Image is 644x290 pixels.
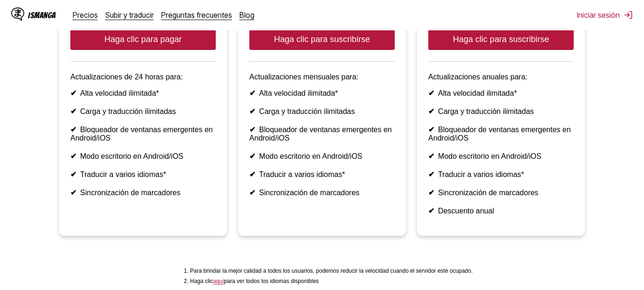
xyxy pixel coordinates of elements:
[190,278,213,284] font: Haga clic
[104,35,182,44] font: Haga clic para pagar
[249,126,255,134] font: ✔
[249,126,392,142] font: Bloqueador de ventanas emergentes en Android/iOS
[249,89,255,97] font: ✔
[80,89,159,97] font: Alta velocidad ilimitada*
[249,189,255,197] font: ✔
[161,10,232,20] a: Preguntas frecuentes
[259,89,338,97] font: Alta velocidad ilimitada*
[70,73,183,81] font: Actualizaciones de 24 horas para:
[11,7,24,21] img: Logotipo de IsManga
[428,89,434,97] font: ✔
[105,10,154,20] a: Subir y traducir
[70,29,216,50] button: Haga clic para pagar
[249,73,358,81] font: Actualizaciones mensuales para:
[80,189,180,197] font: Sincronización de marcadores
[70,152,76,160] font: ✔
[438,152,541,160] font: Modo escritorio en Android/iOS
[259,189,359,197] font: Sincronización de marcadores
[28,11,56,20] font: IsManga
[213,278,224,284] font: aquí
[438,207,494,215] font: Descuento anual
[623,10,633,20] img: desconectar
[438,170,524,178] font: Traducir a varios idiomas*
[190,268,473,274] font: Para brindar la mejor calidad a todos los usuarios, podemos reducir la velocidad cuando el servid...
[428,126,434,134] font: ✔
[428,152,434,160] font: ✔
[453,35,549,44] font: Haga clic para suscribirse
[80,107,176,115] font: Carga y traducción ilimitadas
[73,10,98,20] a: Precios
[224,278,319,284] font: para ver todos los idiomas disponibles
[438,189,538,197] font: Sincronización de marcadores
[80,152,183,160] font: Modo escritorio en Android/iOS
[259,170,345,178] font: Traducir a varios idiomas*
[259,107,355,115] font: Carga y traducción ilimitadas
[428,207,434,215] font: ✔
[213,278,224,284] a: Idiomas disponibles
[428,189,434,197] font: ✔
[428,107,434,115] font: ✔
[249,170,255,178] font: ✔
[428,170,434,178] font: ✔
[70,170,76,178] font: ✔
[70,126,76,134] font: ✔
[428,29,574,50] button: Haga clic para suscribirse
[274,35,370,44] font: Haga clic para suscribirse
[70,89,76,97] font: ✔
[70,107,76,115] font: ✔
[259,152,362,160] font: Modo escritorio en Android/iOS
[438,107,534,115] font: Carga y traducción ilimitadas
[577,10,633,20] button: Iniciar sesión
[428,73,528,81] font: Actualizaciones anuales para:
[577,10,620,20] font: Iniciar sesión
[11,7,73,22] a: Logotipo de IsMangaIsManga
[438,89,517,97] font: Alta velocidad ilimitada*
[70,126,213,142] font: Bloqueador de ventanas emergentes en Android/iOS
[70,189,76,197] font: ✔
[240,10,254,20] a: Blog
[428,126,571,142] font: Bloqueador de ventanas emergentes en Android/iOS
[249,107,255,115] font: ✔
[249,29,395,50] button: Haga clic para suscribirse
[249,152,255,160] font: ✔
[80,170,166,178] font: Traducir a varios idiomas*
